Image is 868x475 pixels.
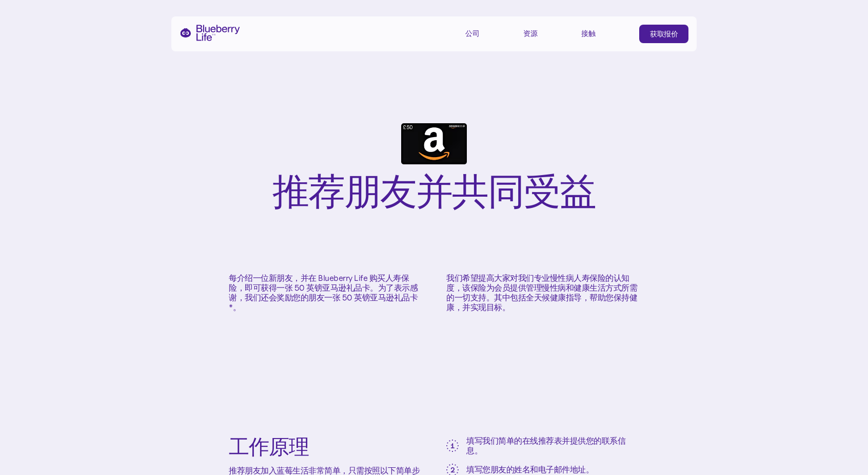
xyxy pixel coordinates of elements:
a: 接触 [581,25,627,42]
font: 推荐朋友并共同受益 [272,168,596,215]
font: 接触 [581,29,596,38]
font: 公司 [465,29,480,38]
font: 资源 [523,29,538,38]
font: 填写我们简单的在线推荐表并提供您的联系信息。 [466,435,625,455]
font: 获取报价 [650,29,678,39]
font: 填写您朋友的姓名和电子邮件地址。 [466,464,594,474]
font: 我们希望提高大家对我们专业慢性病人寿保险的认知度，该保险为会员提供管理慢性病和健康生活方式所需的一切支持。其中包括全天候健康指导，帮助您保持健康，并实现目标。 [446,273,637,313]
a: 家 [180,25,240,41]
div: 资源 [523,25,569,42]
a: 获取报价 [639,25,688,43]
font: 工作原理 [229,434,309,460]
div: 公司 [465,25,511,42]
font: 每介绍一位新朋友，并在 Blueberry Life 购买人寿保险，即可获得一张 50 英镑亚马逊礼品卡。为了表示感谢，我们还会奖励您的朋友一张 50 英镑亚马逊礼品卡*。 [229,273,418,313]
